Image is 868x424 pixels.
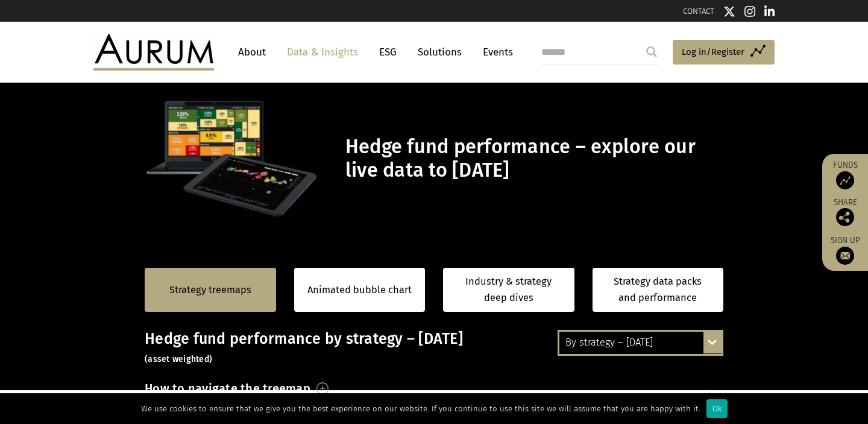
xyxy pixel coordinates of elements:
a: About [232,41,272,63]
input: Submit [640,40,664,64]
img: Sign up to our newsletter [836,247,854,265]
div: Ok [706,399,728,418]
a: ESG [373,41,403,63]
a: Sign up [828,235,862,265]
div: Share [828,198,862,226]
div: By strategy – [DATE] [559,332,722,353]
img: Linkedin icon [764,5,775,17]
a: Industry & strategy deep dives [443,268,574,312]
a: Animated bubble chart [307,282,412,298]
a: Strategy treemaps [169,282,251,298]
h1: Hedge fund performance – explore our live data to [DATE] [345,135,720,182]
a: Events [477,41,513,63]
img: Twitter icon [723,5,735,17]
a: Log in/Register [673,40,775,65]
img: Instagram icon [744,5,755,17]
a: Data & Insights [281,41,364,63]
a: Strategy data packs and performance [593,268,724,312]
a: Solutions [412,41,468,63]
img: Access Funds [836,171,854,189]
h3: How to navigate the treemap [145,378,310,399]
img: Share this post [836,208,854,226]
span: Log in/Register [682,45,744,59]
a: Funds [828,160,862,189]
h3: Hedge fund performance by strategy – [DATE] [145,330,723,366]
img: Aurum [93,34,214,70]
a: CONTACT [683,7,714,16]
small: (asset weighted) [145,354,212,364]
